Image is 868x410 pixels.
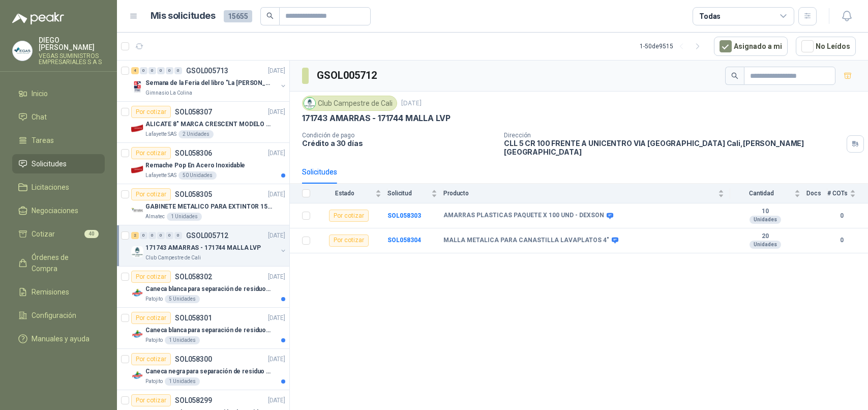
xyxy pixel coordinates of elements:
p: SOL058306 [175,150,212,157]
p: [DATE] [268,313,285,323]
img: Company Logo [13,41,32,61]
div: 1 Unidades [167,213,202,221]
p: Caneca blanca para separación de residuos 121 LT [145,284,272,294]
p: Lafayette SAS [145,130,176,138]
p: [DATE] [268,355,285,364]
div: 0 [174,67,182,74]
span: Configuración [32,310,76,321]
div: Por cotizar [131,106,171,118]
div: Por cotizar [131,188,171,200]
div: 0 [140,67,147,74]
img: Company Logo [131,122,143,134]
div: 50 Unidades [178,171,217,180]
th: Docs [806,184,827,203]
th: # COTs [827,184,868,203]
div: Unidades [750,241,781,249]
p: SOL058302 [175,273,212,280]
p: Gimnasio La Colina [145,89,192,97]
a: Cotizar40 [12,224,105,244]
a: 2 0 0 0 0 0 GSOL005712[DATE] Company Logo171743 AMARRAS - 171744 MALLA LVPClub Campestre de Cali [131,229,287,262]
p: Lafayette SAS [145,171,176,180]
a: Negociaciones [12,201,105,220]
b: AMARRAS PLASTICAS PAQUETE X 100 UND - DEXSON [443,212,604,220]
b: 0 [827,211,856,221]
a: Por cotizarSOL058307[DATE] Company LogoALICATE 8" MARCA CRESCENT MODELO 38008tvLafayette SAS2 Uni... [117,102,289,143]
p: Patojito [145,336,163,344]
a: Tareas [12,131,105,150]
a: Inicio [12,84,105,103]
div: Por cotizar [131,147,171,159]
p: [DATE] [268,396,285,405]
h1: Mis solicitudes [151,9,216,23]
a: 4 0 0 0 0 0 GSOL005713[DATE] Company LogoSemana de la Feria del libro "La [PERSON_NAME]"Gimnasio ... [131,65,287,97]
p: [DATE] [268,190,285,199]
span: Tareas [32,135,54,146]
div: 0 [148,232,156,239]
p: Caneca negra para separación de residuo 55 LT [145,367,272,376]
p: Club Campestre de Cali [145,254,201,262]
p: [DATE] [268,272,285,282]
div: Club Campestre de Cali [302,96,397,111]
img: Company Logo [131,328,143,340]
span: Licitaciones [32,182,69,193]
p: Dirección [504,132,843,139]
div: 2 [131,232,139,239]
img: Logo peakr [12,12,64,24]
p: [DATE] [268,66,285,76]
a: Remisiones [12,282,105,302]
p: GSOL005713 [186,67,228,74]
p: ALICATE 8" MARCA CRESCENT MODELO 38008tv [145,120,272,129]
img: Company Logo [131,163,143,175]
div: 0 [157,67,165,74]
div: 0 [140,232,147,239]
p: GSOL005712 [186,232,228,239]
span: Inicio [32,88,48,99]
span: Producto [443,190,716,197]
p: [DATE] [268,149,285,158]
span: Remisiones [32,286,69,298]
th: Cantidad [730,184,806,203]
a: Solicitudes [12,154,105,173]
a: Por cotizarSOL058306[DATE] Company LogoRemache Pop En Acero InoxidableLafayette SAS50 Unidades [117,143,289,184]
div: 0 [157,232,165,239]
p: SOL058299 [175,397,212,404]
span: Negociaciones [32,205,78,216]
a: Manuales y ayuda [12,329,105,348]
a: Configuración [12,306,105,325]
div: 0 [166,232,173,239]
img: Company Logo [131,204,143,217]
p: CLL 5 CR 100 FRENTE A UNICENTRO VIA [GEOGRAPHIC_DATA] Cali , [PERSON_NAME][GEOGRAPHIC_DATA] [504,139,843,156]
span: # COTs [827,190,848,197]
p: Patojito [145,295,163,303]
div: 5 Unidades [165,295,200,303]
p: SOL058305 [175,191,212,198]
img: Company Logo [131,287,143,299]
p: SOL058300 [175,356,212,363]
p: [DATE] [401,99,422,108]
a: Por cotizarSOL058302[DATE] Company LogoCaneca blanca para separación de residuos 121 LTPatojito5 ... [117,267,289,308]
div: Solicitudes [302,166,337,178]
div: Por cotizar [131,271,171,283]
b: 20 [730,232,800,241]
b: SOL058304 [387,237,421,244]
th: Solicitud [387,184,443,203]
p: Remache Pop En Acero Inoxidable [145,161,245,170]
div: Por cotizar [131,312,171,324]
b: 10 [730,208,800,216]
p: Crédito a 30 días [302,139,496,148]
div: Por cotizar [329,235,369,247]
span: 15655 [224,10,252,22]
img: Company Logo [131,246,143,258]
p: Caneca blanca para separación de residuos 10 LT [145,326,272,335]
span: search [731,72,738,79]
a: Chat [12,107,105,127]
div: 4 [131,67,139,74]
span: Manuales y ayuda [32,333,89,344]
span: Cotizar [32,228,55,240]
img: Company Logo [304,98,315,109]
div: 0 [148,67,156,74]
div: 0 [174,232,182,239]
div: 1 - 50 de 9515 [640,38,706,54]
p: 171743 AMARRAS - 171744 MALLA LVP [145,243,261,253]
span: Solicitud [387,190,429,197]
